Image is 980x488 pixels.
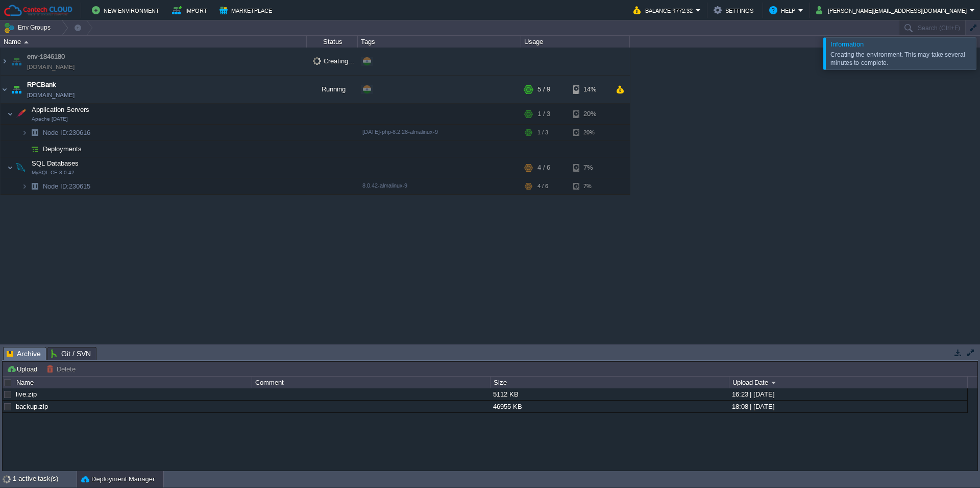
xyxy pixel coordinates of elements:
div: Comment [253,377,490,388]
img: AMDAwAAAACH5BAEAAAAALAAAAAABAAEAAAICRAEAOw== [24,41,29,43]
div: Name [1,36,306,48]
span: SQL Databases [31,159,80,168]
img: AMDAwAAAACH5BAEAAAAALAAAAAABAAEAAAICRAEAOw== [1,76,9,103]
div: 4 / 6 [537,178,548,194]
a: SQL DatabasesMySQL CE 8.0.42 [31,159,80,167]
span: Node ID: [43,129,69,136]
img: AMDAwAAAACH5BAEAAAAALAAAAAABAAEAAAICRAEAOw== [21,178,28,194]
button: Import [172,4,210,16]
div: 1 active task(s) [13,471,77,487]
span: Apache [DATE] [32,116,68,122]
div: 7% [573,178,606,194]
div: 20% [573,104,606,124]
img: AMDAwAAAACH5BAEAAAAALAAAAAABAAEAAAICRAEAOw== [28,141,42,157]
img: AMDAwAAAACH5BAEAAAAALAAAAAABAAEAAAICRAEAOw== [14,157,28,178]
span: 8.0.42-almalinux-9 [362,182,407,189]
a: Deployments [42,145,83,153]
span: Application Servers [31,105,91,114]
span: Creating... [313,57,354,65]
img: AMDAwAAAACH5BAEAAAAALAAAAAABAAEAAAICRAEAOw== [28,125,42,141]
button: Settings [714,4,756,16]
div: 20% [573,125,606,141]
div: Running [307,76,358,103]
div: 4 / 6 [537,157,550,178]
div: 1 / 3 [537,104,550,124]
img: AMDAwAAAACH5BAEAAAAALAAAAAABAAEAAAICRAEAOw== [9,48,23,75]
div: Size [491,377,728,388]
div: Tags [358,36,521,48]
button: New Environment [92,4,162,16]
button: [PERSON_NAME][EMAIL_ADDRESS][DOMAIN_NAME] [816,4,970,16]
a: Application ServersApache [DATE] [31,106,91,113]
div: 1 / 3 [537,125,548,141]
div: Status [307,36,357,48]
a: [DOMAIN_NAME] [27,90,75,100]
div: 5112 KB [491,388,728,400]
img: AMDAwAAAACH5BAEAAAAALAAAAAABAAEAAAICRAEAOw== [21,141,28,157]
img: AMDAwAAAACH5BAEAAAAALAAAAAABAAEAAAICRAEAOw== [9,76,23,103]
button: Marketplace [219,4,275,16]
span: [DOMAIN_NAME] [27,62,75,72]
a: live.zip [16,390,37,398]
span: Archive [7,347,41,360]
a: Node ID:230615 [42,182,92,191]
div: Upload Date [730,377,968,388]
span: 230616 [42,128,92,137]
div: 7% [573,157,606,178]
button: Deployment Manager [81,474,155,484]
button: Balance ₹772.32 [633,4,696,16]
a: env-1846180 [27,52,65,62]
img: AMDAwAAAACH5BAEAAAAALAAAAAABAAEAAAICRAEAOw== [21,125,28,141]
div: 16:23 | [DATE] [729,388,967,400]
span: Node ID: [43,182,69,190]
button: Upload [7,364,40,374]
span: 230615 [42,182,92,191]
div: Name [14,377,251,388]
div: Usage [522,36,629,48]
span: Git / SVN [51,347,91,360]
div: 14% [573,76,606,103]
a: Node ID:230616 [42,128,92,137]
img: AMDAwAAAACH5BAEAAAAALAAAAAABAAEAAAICRAEAOw== [14,104,28,124]
div: 18:08 | [DATE] [729,401,967,412]
div: 46955 KB [491,401,728,412]
div: Creating the environment. This may take several minutes to complete. [830,51,973,67]
img: AMDAwAAAACH5BAEAAAAALAAAAAABAAEAAAICRAEAOw== [28,178,42,194]
div: 5 / 9 [537,76,550,103]
img: AMDAwAAAACH5BAEAAAAALAAAAAABAAEAAAICRAEAOw== [1,48,9,75]
button: Env Groups [4,20,54,35]
span: MySQL CE 8.0.42 [32,170,75,176]
span: Information [830,40,864,48]
button: Delete [46,364,79,374]
a: RPCBank [27,80,56,90]
img: AMDAwAAAACH5BAEAAAAALAAAAAABAAEAAAICRAEAOw== [7,104,13,124]
button: Help [769,4,798,16]
img: AMDAwAAAACH5BAEAAAAALAAAAAABAAEAAAICRAEAOw== [7,157,13,178]
img: Cantech Cloud [4,4,73,17]
span: [DATE]-php-8.2.28-almalinux-9 [362,129,438,135]
a: backup.zip [16,403,48,410]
